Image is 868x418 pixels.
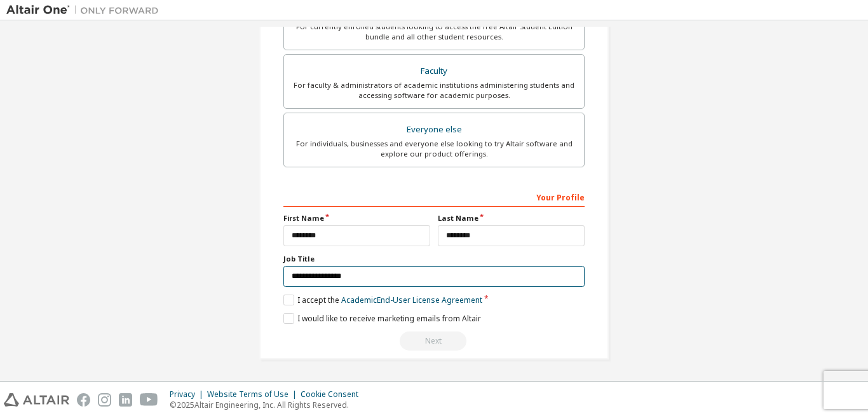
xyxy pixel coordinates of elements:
div: For currently enrolled students looking to access the free Altair Student Edition bundle and all ... [292,22,576,42]
label: I would like to receive marketing emails from Altair [283,313,481,324]
img: youtube.svg [140,393,158,407]
img: instagram.svg [98,393,111,407]
div: Your Profile [283,186,585,207]
div: Website Terms of Use [207,389,301,400]
div: Faculty [292,62,576,80]
p: © 2025 Altair Engineering, Inc. All Rights Reserved. [170,400,366,410]
div: For faculty & administrators of academic institutions administering students and accessing softwa... [292,80,576,101]
div: Read and acccept EULA to continue [283,331,585,351]
div: Privacy [170,389,207,400]
label: First Name [283,213,430,223]
div: Cookie Consent [301,389,366,400]
label: I accept the [283,295,482,305]
img: linkedin.svg [119,393,132,407]
img: Altair One [6,4,165,17]
label: Job Title [283,254,585,264]
label: Last Name [438,213,585,223]
img: altair_logo.svg [4,393,69,407]
a: Academic End-User License Agreement [341,295,482,305]
div: For individuals, businesses and everyone else looking to try Altair software and explore our prod... [292,139,576,159]
img: facebook.svg [77,393,90,407]
div: Everyone else [292,121,576,139]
